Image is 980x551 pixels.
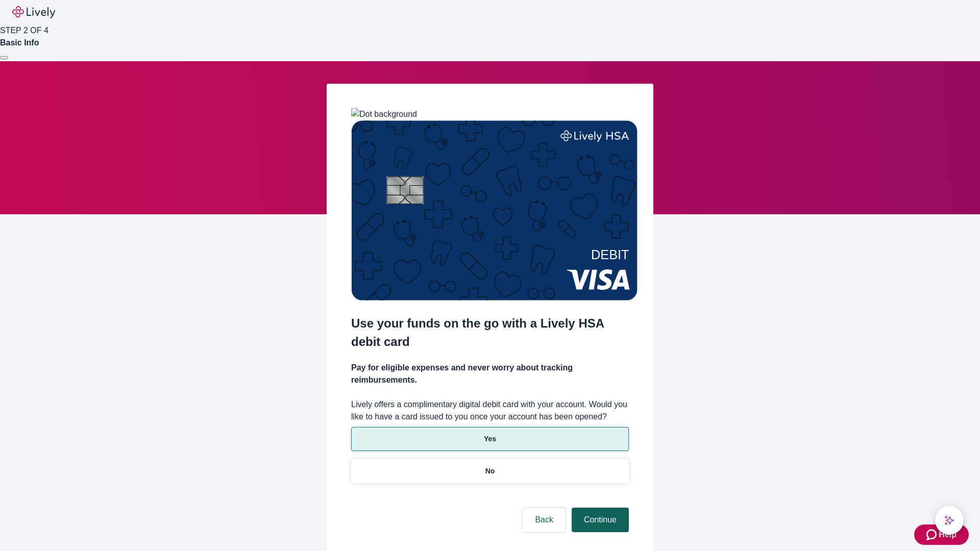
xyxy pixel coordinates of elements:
img: Dot background [351,108,417,120]
button: No [351,459,629,483]
p: No [485,466,495,477]
h4: Pay for eligible expenses and never worry about tracking reimbursements. [351,362,629,386]
img: Lively [12,6,55,18]
button: Zendesk support iconHelp [914,524,969,545]
svg: Lively AI Assistant [944,515,954,525]
button: chat [935,506,964,535]
h2: Use your funds on the go with a Lively HSA debit card [351,314,629,351]
p: Yes [484,434,496,444]
button: Continue [572,508,629,532]
button: Yes [351,427,629,451]
button: Back [523,508,566,532]
svg: Zendesk support icon [926,529,939,541]
label: Lively offers a complimentary digital debit card with your account. Would you like to have a card... [351,398,629,423]
img: Debit card [351,120,638,300]
span: Help [939,529,957,541]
